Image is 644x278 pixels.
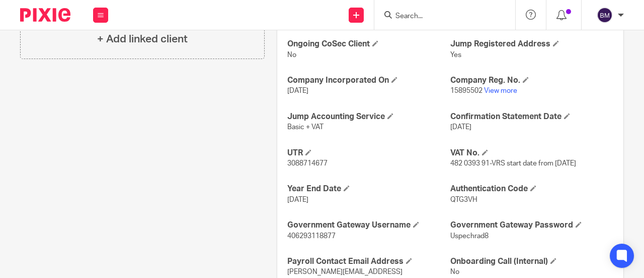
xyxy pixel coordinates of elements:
h4: Jump Registered Address [450,39,613,49]
a: View more [484,87,517,94]
h4: Jump Accounting Service [287,112,450,122]
h4: Company Incorporated On [287,75,450,86]
span: QTG3VH [450,196,477,203]
h4: Government Gateway Username [287,220,450,231]
span: [DATE] [287,87,308,94]
h4: VAT No. [450,148,613,158]
span: Yes [450,51,461,59]
h4: Government Gateway Password [450,220,613,231]
span: [DATE] [450,124,471,131]
span: 3088714677 [287,160,328,167]
h4: Year End Date [287,184,450,194]
img: svg%3E [597,7,613,23]
span: 406293118877 [287,233,336,240]
h4: Onboarding Call (Internal) [450,256,613,267]
h4: Confirmation Statement Date [450,112,613,122]
span: Uspechrad8 [450,233,489,240]
img: Pixie [20,8,70,22]
span: No [450,268,459,275]
span: No [287,51,296,59]
span: 482 0393 91-VRS start date from [DATE] [450,160,576,167]
h4: Authentication Code [450,184,613,194]
span: [DATE] [287,196,308,203]
h4: + Add linked client [97,31,188,47]
input: Search [394,12,485,21]
h4: Payroll Contact Email Address [287,256,450,267]
h4: Company Reg. No. [450,75,613,86]
h4: Ongoing CoSec Client [287,39,450,49]
span: 15895502 [450,87,482,94]
h4: UTR [287,148,450,158]
span: Basic + VAT [287,124,324,131]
